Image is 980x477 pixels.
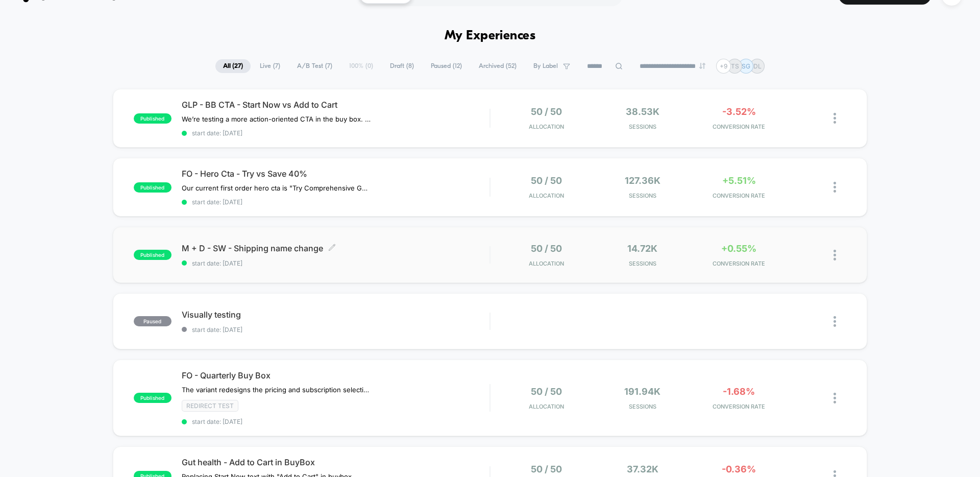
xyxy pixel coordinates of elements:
span: start date: [DATE] [182,326,489,333]
span: GLP - BB CTA - Start Now vs Add to Cart [182,100,489,110]
span: +5.51% [722,175,756,186]
span: -1.68% [723,386,755,397]
span: 50 / 50 [531,243,562,254]
span: 191.94k [624,386,660,397]
span: start date: [DATE] [182,259,489,267]
span: published [134,113,171,124]
span: Allocation [529,192,564,199]
span: Allocation [529,123,564,130]
img: close [834,113,836,124]
img: close [834,316,836,327]
span: Gut health - Add to Cart in BuyBox [182,457,489,467]
span: A/B Test ( 7 ) [289,59,340,73]
span: Sessions [597,260,689,267]
span: By Label [533,62,558,70]
img: end [699,63,705,69]
span: M + D - SW - Shipping name change [182,243,489,253]
span: Redirect Test [182,400,238,412]
span: 50 / 50 [531,175,562,186]
span: 50 / 50 [531,106,562,117]
p: TS [731,62,739,70]
span: Allocation [529,403,564,410]
span: +0.55% [721,243,756,254]
span: Visually testing [182,309,489,320]
span: FO - Hero Cta - Try vs Save 40% [182,169,489,179]
span: Paused ( 12 ) [423,59,470,73]
span: 38.53k [626,106,659,117]
span: 37.32k [627,464,658,474]
span: start date: [DATE] [182,129,489,137]
span: 50 / 50 [531,464,562,474]
span: -3.52% [722,106,756,117]
img: close [834,250,836,260]
span: CONVERSION RATE [693,260,785,267]
span: start date: [DATE] [182,418,489,425]
span: Live ( 7 ) [252,59,288,73]
p: SG [742,62,750,70]
div: + 9 [716,59,731,74]
span: Draft ( 8 ) [382,59,422,73]
p: DL [753,62,762,70]
span: published [134,393,171,403]
span: CONVERSION RATE [693,403,785,410]
span: published [134,250,171,260]
span: CONVERSION RATE [693,123,785,130]
span: 50 / 50 [531,386,562,397]
span: Sessions [597,123,689,130]
span: published [134,182,171,193]
span: CONVERSION RATE [693,192,785,199]
img: close [834,393,836,403]
span: Sessions [597,192,689,199]
span: Our current first order hero cta is "Try Comprehensive Gummies". We are testing it against "Save ... [182,184,371,192]
span: -0.36% [722,464,756,474]
span: The variant redesigns the pricing and subscription selection interface by introducing a more stru... [182,386,371,394]
span: Allocation [529,260,564,267]
span: We’re testing a more action-oriented CTA in the buy box. The current button reads “Start Now.” We... [182,115,371,123]
img: close [834,182,836,193]
span: FO - Quarterly Buy Box [182,370,489,380]
span: start date: [DATE] [182,198,489,206]
span: 14.72k [627,243,657,254]
span: All ( 27 ) [215,59,251,73]
span: Archived ( 52 ) [471,59,524,73]
span: 127.36k [625,175,660,186]
span: Sessions [597,403,689,410]
h1: My Experiences [445,29,536,43]
span: paused [134,316,171,326]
